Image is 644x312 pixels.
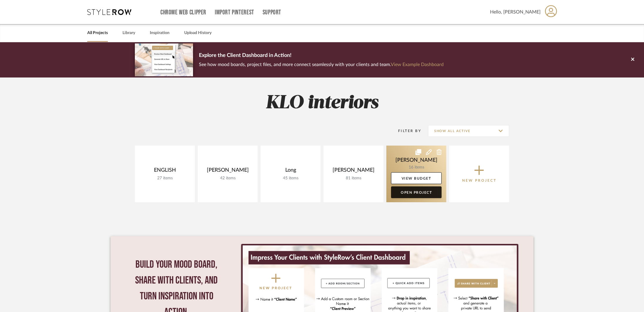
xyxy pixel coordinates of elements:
div: ENGLISH [140,167,190,176]
div: 45 items [265,176,316,181]
p: New Project [462,178,497,183]
div: 27 items [140,176,190,181]
button: New Project [449,146,509,202]
p: See how mood boards, project files, and more connect seamlessly with your clients and team. [199,60,444,69]
p: Explore the Client Dashboard in Action! [199,51,444,60]
a: Import Pinterest [215,10,254,15]
img: d5d033c5-7b12-40c2-a960-1ecee1989c38.png [135,43,193,76]
div: 42 items [202,176,253,181]
div: [PERSON_NAME] [202,167,253,176]
div: Filter By [390,128,421,134]
div: [PERSON_NAME] [328,167,379,176]
a: Inspiration [150,29,170,37]
h2: KLO interiors [110,92,534,114]
a: Library [123,29,135,37]
a: Upload History [184,29,212,37]
a: All Projects [87,29,108,37]
a: Chrome Web Clipper [160,10,206,15]
div: Long [265,167,316,176]
a: View Example Dashboard [391,62,444,67]
span: Hello, [PERSON_NAME] [490,9,541,16]
a: Support [263,10,281,15]
div: 81 items [328,176,379,181]
a: Open Project [391,186,442,198]
a: View Budget [391,172,442,184]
